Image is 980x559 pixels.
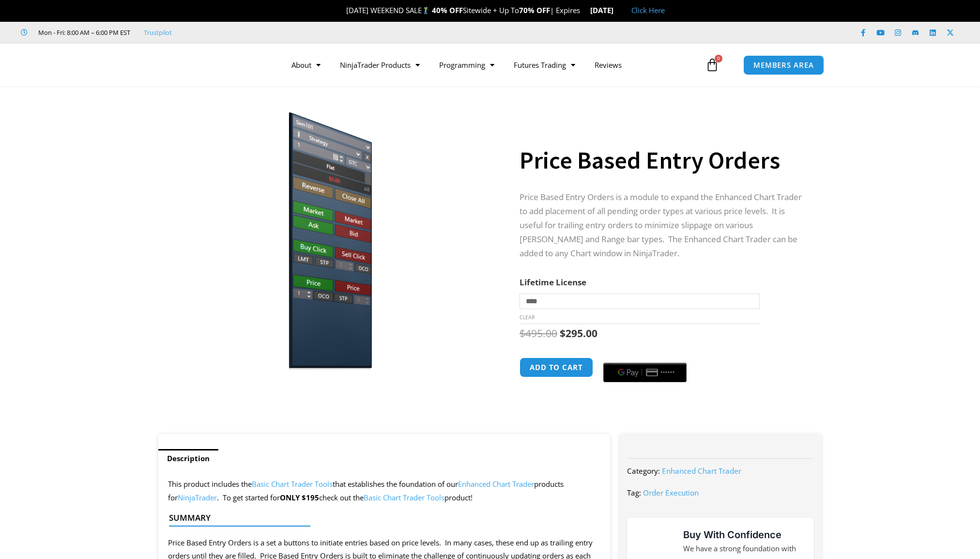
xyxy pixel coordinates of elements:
a: NinjaTrader Products [330,54,429,76]
span: Mon - Fri: 8:00 AM – 6:00 PM EST [36,27,130,38]
a: Trustpilot [144,27,172,38]
span: Category: [627,466,660,476]
strong: [DATE] [590,5,622,15]
a: Enhanced Chart Trader [662,466,741,476]
a: Clear options [520,314,535,321]
img: 🏌️‍♂️ [422,7,429,14]
button: Add to cart [520,357,593,377]
p: This product includes the that establishes the foundation of our products for . To get started for [168,478,600,505]
a: Futures Trading [504,54,585,76]
img: ⌛ [581,7,588,14]
img: 🎉 [338,7,346,14]
img: 🏭 [614,7,621,14]
label: Lifetime License [520,277,586,288]
a: Reviews [585,54,631,76]
a: Enhanced Chart Trader [458,479,534,489]
iframe: Secure payment input frame [601,356,689,357]
a: 0 [691,51,734,79]
nav: Menu [282,54,703,76]
a: Order Execution [643,488,699,497]
text: •••••• [660,369,675,376]
a: Basic Chart Trader Tools [364,493,444,502]
bdi: 495.00 [520,326,557,340]
span: $ [520,326,525,340]
a: MEMBERS AREA [743,55,824,75]
h4: Summary [169,513,592,523]
a: Click Here [631,5,665,15]
strong: ONLY $195 [280,493,319,502]
h1: Price Based Entry Orders [520,143,802,177]
img: Price based [172,103,484,371]
h3: Buy With Confidence [683,528,804,542]
a: NinjaTrader [178,493,217,502]
a: About [282,54,330,76]
p: Price Based Entry Orders is a module to expand the Enhanced Chart Trader to add placement of all ... [520,190,802,261]
img: LogoAI | Affordable Indicators – NinjaTrader [143,47,247,82]
a: Description [158,449,218,468]
strong: 70% OFF [519,5,550,15]
span: $ [560,326,566,340]
button: Buy with GPay [603,363,687,382]
span: check out the product! [319,493,473,502]
a: Basic Chart Trader Tools [252,479,333,489]
bdi: 295.00 [560,326,597,340]
a: Programming [429,54,504,76]
span: MEMBERS AREA [753,62,814,69]
span: 0 [715,55,722,62]
strong: 40% OFF [432,5,463,15]
span: [DATE] WEEKEND SALE Sitewide + Up To | Expires [336,5,590,15]
span: Tag: [627,488,641,497]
